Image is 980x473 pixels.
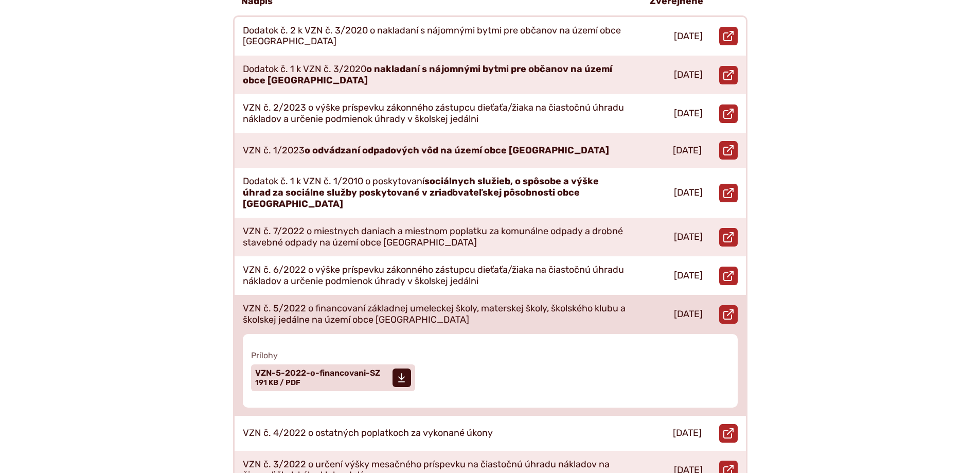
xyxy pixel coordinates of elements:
p: [DATE] [673,145,702,156]
span: 191 KB / PDF [255,378,300,387]
p: VZN č. 1/2023 [243,145,609,156]
p: Dodatok č. 2 k VZN č. 3/2020 o nakladaní s nájomnými bytmi pre občanov na území obce [GEOGRAPHIC_... [243,25,626,47]
p: [DATE] [674,270,703,282]
strong: sociálnych služieb, o spôsobe a výške úhrad za sociálne služby poskytované v zriaďovateľskej pôso... [243,176,599,209]
p: Dodatok č. 1 k VZN č. 1/2010 o poskytovaní [243,176,626,209]
p: [DATE] [674,108,703,119]
span: VZN-5-2022-o-financovani-SZ [255,369,380,377]
p: [DATE] [673,428,702,439]
p: Dodatok č. 1 k VZN č. 3/2020 [243,64,626,86]
p: [DATE] [674,31,703,42]
p: VZN č. 5/2022 o financovaní základnej umeleckej školy, materskej školy, školského klubu a školske... [243,303,626,325]
a: VZN-5-2022-o-financovani-SZ 191 KB / PDF [251,364,415,391]
strong: o nakladaní s nájomnými bytmi pre občanov na území obce [GEOGRAPHIC_DATA] [243,63,612,86]
p: [DATE] [674,309,703,320]
strong: o odvádzaní odpadových vôd na území obce [GEOGRAPHIC_DATA] [305,145,609,156]
p: VZN č. 4/2022 o ostatných poplatkoch za vykonané úkony [243,428,493,439]
p: VZN č. 7/2022 o miestnych daniach a miestnom poplatku za komunálne odpady a drobné stavebné odpad... [243,226,626,248]
p: [DATE] [674,232,703,243]
p: [DATE] [674,69,703,81]
p: VZN č. 2/2023 o výške príspevku zákonného zástupcu dieťaťa/žiaka na čiastočnú úhradu nákladov a u... [243,102,626,125]
p: VZN č. 6/2022 o výške príspevku zákonného zástupcu dieťaťa/žiaka na čiastočnú úhradu nákladov a u... [243,265,626,287]
p: [DATE] [674,187,703,199]
span: Prílohy [251,351,729,360]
